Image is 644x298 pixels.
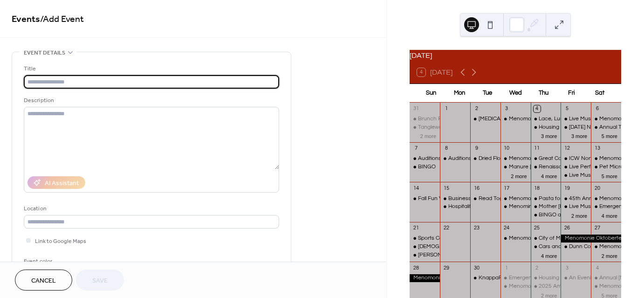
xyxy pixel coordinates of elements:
div: 1 [503,264,510,271]
div: 16 [473,185,480,192]
div: Menomonie Oktoberfest [561,235,621,243]
div: Renaissance in the Park: Ellsworth [531,163,561,171]
div: Description [24,96,277,105]
div: Read Together, Rise Together Book Club [470,195,500,203]
div: Emergency Preparedness Class For Seniors [500,274,531,282]
div: Thu [529,84,557,103]
div: Menomonie Farmer's Market [500,155,531,163]
div: Emergency Preparedness Class for Kids [591,203,621,211]
div: 2 [534,264,541,271]
button: 2 more [417,132,440,139]
div: An Evening With William Kent Krueger [561,274,591,282]
div: Auditions for White Christmas [410,155,440,163]
div: Dried Floral Hanging Workshop [470,155,500,163]
div: 22 [443,225,450,232]
div: Business After Hours [448,195,501,203]
span: Event details [24,48,65,58]
div: Housing Clinic [531,274,561,282]
button: 3 more [537,132,561,139]
span: / Add Event [40,10,84,28]
div: 30 [473,264,480,271]
div: Menomin Wailers: Sea Shanty Sing-along [500,203,531,211]
div: 4 [534,105,541,112]
div: KnappaPatch Market [479,274,533,282]
div: Location [24,204,277,214]
div: Tanglewood Dart Tournament [410,124,440,132]
button: 5 more [598,172,621,180]
div: BINGO [410,163,440,171]
div: Dementia P.A.C.T. Training [470,115,500,123]
div: Title [24,64,277,74]
div: 2 [473,105,480,112]
div: 26 [563,225,570,232]
div: Live Music: Hap and Hawk [561,203,591,211]
div: Mother Hubble's Cupboard - Poetry Reading [531,203,561,211]
div: Pasta for a Purpose: Knapp Elementary Fundraiser [531,195,561,203]
div: Live Music: Hap and Hawk [569,203,634,211]
div: Pet Microchipping Event [591,163,621,171]
div: Great Community Cookout [539,155,606,163]
div: St. Joseph's Church 3v3 Basketball Games [410,243,440,251]
div: KnappaPatch Market [470,274,500,282]
div: Menomonie [PERSON_NAME] Market [509,155,603,163]
div: Cars and Caffeine [531,243,561,251]
div: [DEMOGRAPHIC_DATA] 3v3 Basketball Games [418,243,535,251]
div: Menomonie Farmer's Market [591,155,621,163]
div: Annual Cancer Research Fundraiser [591,274,621,282]
button: 4 more [598,211,621,219]
div: Sports Card Show [418,235,463,243]
div: 3 [503,105,510,112]
div: Menomonie Farmer's Market [500,283,531,291]
button: 3 more [568,132,591,139]
div: Business After Hours [440,195,470,203]
div: Menomonie Farmer's Market [591,243,621,251]
div: 3 [563,264,570,271]
div: [DATE] [410,50,621,61]
div: Auditions for White Christmas [440,155,470,163]
button: 2 more [507,172,530,180]
button: 2 more [568,211,591,219]
div: City of Menomonie Hazardous Waste Event [531,235,561,243]
div: Tue [473,84,501,103]
div: Friday Night Lights Fun Show [561,124,591,132]
div: 12 [563,145,570,152]
div: 24 [503,225,510,232]
div: Menomonie Oktoberfest [410,274,440,282]
div: 31 [412,105,419,112]
button: 5 more [598,132,621,139]
div: 15 [443,185,450,192]
div: Hospitality Nights with Chef [PERSON_NAME] [448,203,562,211]
div: Menomonie Farmer's Market [500,195,531,203]
span: Cancel [31,276,56,286]
div: 5 [563,105,570,112]
div: Nichol Nook: Music & Shopping [410,251,440,259]
button: 4 more [537,172,561,180]
div: 7 [412,145,419,152]
div: Housing Clinic [531,124,561,132]
div: 13 [594,145,601,152]
div: 45th Annual Punky Manor Challenge of Champions [561,195,591,203]
button: 4 more [537,251,561,259]
div: 25 [534,225,541,232]
div: Menomonie Farmer's Market [591,115,621,123]
button: Cancel [15,270,72,291]
div: Live Music: Crystal + Milz Acoustic Duo [561,115,591,123]
div: 4 [594,264,601,271]
div: 28 [412,264,419,271]
div: 2025 Amazing Race [539,283,590,291]
div: 21 [412,225,419,232]
div: Live Music: [PERSON_NAME] [569,172,642,180]
div: Menomonie [PERSON_NAME] Market [509,195,603,203]
div: Menomonie [PERSON_NAME] Market [509,283,603,291]
div: Sat [586,84,614,103]
div: Tanglewood Dart Tournament [418,124,493,132]
div: Housing Clinic [539,124,574,132]
div: [MEDICAL_DATA] P.A.C.T. Training [479,115,561,123]
div: Auditions for White Christmas [418,155,493,163]
div: [DATE] Night Lights Fun Show [569,124,643,132]
div: Brunch Feat. TBD [410,115,440,123]
div: Sun [417,84,445,103]
div: 6 [594,105,601,112]
a: Events [12,10,40,28]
